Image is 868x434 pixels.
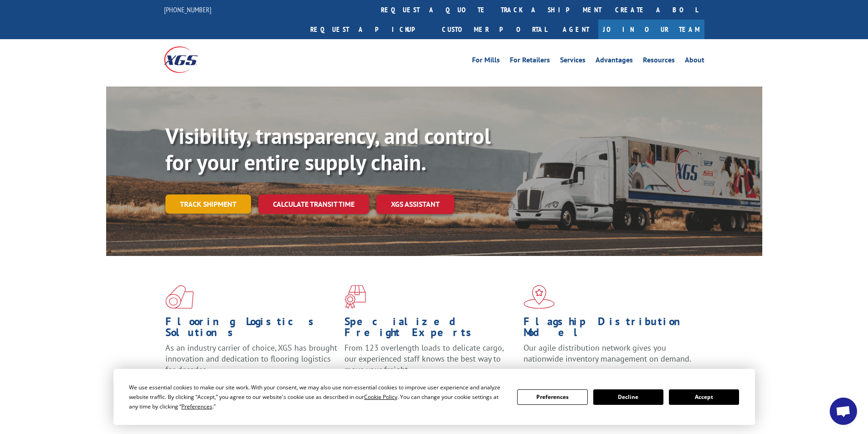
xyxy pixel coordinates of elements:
a: For Retailers [510,56,550,66]
button: Accept [669,389,739,405]
button: Decline [593,389,663,405]
span: Preferences [181,403,212,410]
span: As an industry carrier of choice, XGS has brought innovation and dedication to flooring logistics... [165,342,337,375]
div: Cookie Consent Prompt [113,369,755,425]
div: We use essential cookies to make our site work. With your consent, we may also use non-essential ... [129,383,506,411]
a: Track shipment [165,194,251,214]
b: Visibility, transparency, and control for your entire supply chain. [165,122,491,176]
a: [PHONE_NUMBER] [164,5,211,14]
h1: Flagship Distribution Model [524,316,696,342]
a: Services [560,56,586,66]
a: Resources [643,56,675,66]
h1: Flooring Logistics Solutions [165,316,338,342]
button: Preferences [517,389,587,405]
img: xgs-icon-flagship-distribution-model-red [524,285,555,309]
span: Cookie Policy [364,393,397,401]
span: Our agile distribution network gives you nationwide inventory management on demand. [524,342,691,364]
h1: Specialized Freight Experts [344,316,517,342]
a: Advantages [596,56,633,66]
div: Open chat [830,398,857,425]
a: Customer Portal [435,20,554,39]
img: xgs-icon-focused-on-flooring-red [344,285,366,309]
a: Request a pickup [303,20,435,39]
img: xgs-icon-total-supply-chain-intelligence-red [165,285,194,309]
a: For Mills [472,56,500,66]
a: About [685,56,704,66]
a: XGS ASSISTANT [376,194,454,214]
a: Join Our Team [598,20,704,39]
a: Agent [554,20,598,39]
a: Calculate transit time [258,194,369,214]
p: From 123 overlength loads to delicate cargo, our experienced staff knows the best way to move you... [344,342,517,383]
